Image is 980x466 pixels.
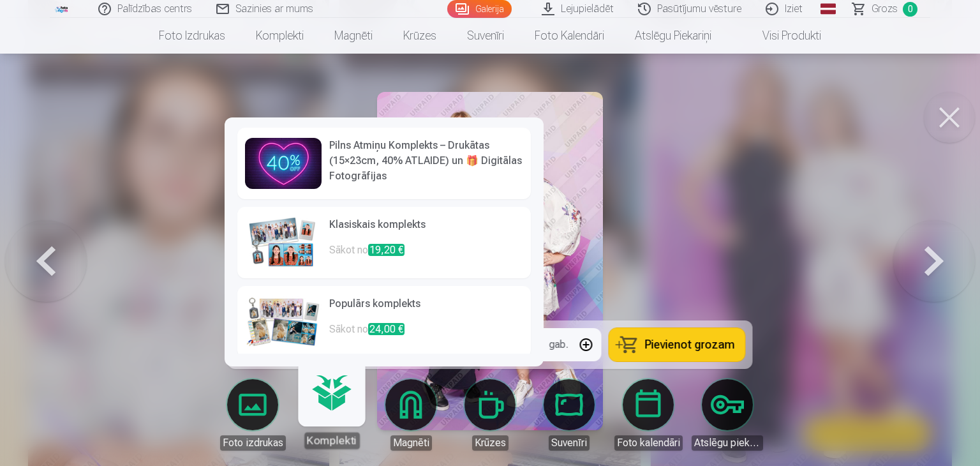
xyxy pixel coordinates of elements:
span: 0 [903,2,917,17]
div: gab. [549,337,568,352]
a: Pilns Atmiņu Komplekts – Drukātas (15×23cm, 40% ATLAIDE) un 🎁 Digitālas Fotogrāfijas [237,128,531,199]
h6: Pilns Atmiņu Komplekts – Drukātas (15×23cm, 40% ATLAIDE) un 🎁 Digitālas Fotogrāfijas [329,138,523,184]
span: Grozs [872,1,898,17]
div: Komplekti [304,432,360,449]
a: Foto izdrukas [217,379,288,451]
div: Foto izdrukas [220,435,286,451]
div: Krūzes [472,435,509,451]
a: Atslēgu piekariņi [620,18,727,54]
div: Atslēgu piekariņi [692,435,763,451]
a: Suvenīri [533,379,605,451]
img: /fa1 [55,5,69,13]
span: 24,00 € [368,323,405,335]
div: Foto kalendāri [614,435,683,451]
a: Krūzes [388,18,452,54]
a: Suvenīri [452,18,519,54]
span: 19,20 € [368,244,405,256]
a: Foto kalendāri [612,379,684,451]
button: Pievienot grozam [609,328,745,361]
div: Suvenīri [549,435,590,451]
a: Foto izdrukas [144,18,241,54]
h6: Klasiskais komplekts [329,217,523,243]
a: Populārs komplektsSākot no24,00 € [237,286,531,357]
p: Sākot no [329,243,523,268]
span: Pievienot grozam [645,339,735,350]
a: Komplekti [241,18,319,54]
p: Sākot no [329,322,523,347]
a: Foto kalendāri [519,18,620,54]
h6: Populārs komplekts [329,296,523,322]
div: Magnēti [390,435,432,451]
a: Komplekti [292,370,371,449]
a: Visi produkti [727,18,836,54]
a: Magnēti [319,18,388,54]
a: Magnēti [375,379,447,451]
a: Atslēgu piekariņi [692,379,763,451]
a: Krūzes [454,379,526,451]
a: Klasiskais komplektsSākot no19,20 € [237,207,531,278]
